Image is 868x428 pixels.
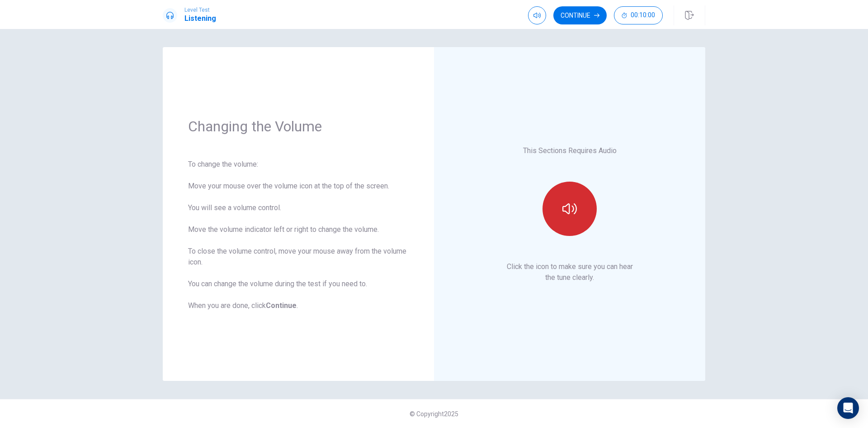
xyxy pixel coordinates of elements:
[523,145,617,156] p: This Sections Requires Audio
[837,397,859,419] div: Open Intercom Messenger
[266,301,297,310] b: Continue
[410,410,458,418] span: © Copyright 2025
[631,12,655,19] span: 00:10:00
[188,117,409,135] h1: Changing the Volume
[553,6,607,24] button: Continue
[184,13,216,24] h1: Listening
[184,7,216,13] span: Level Test
[188,159,409,311] div: To change the volume: Move your mouse over the volume icon at the top of the screen. You will see...
[507,261,633,283] p: Click the icon to make sure you can hear the tune clearly.
[614,6,663,24] button: 00:10:00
